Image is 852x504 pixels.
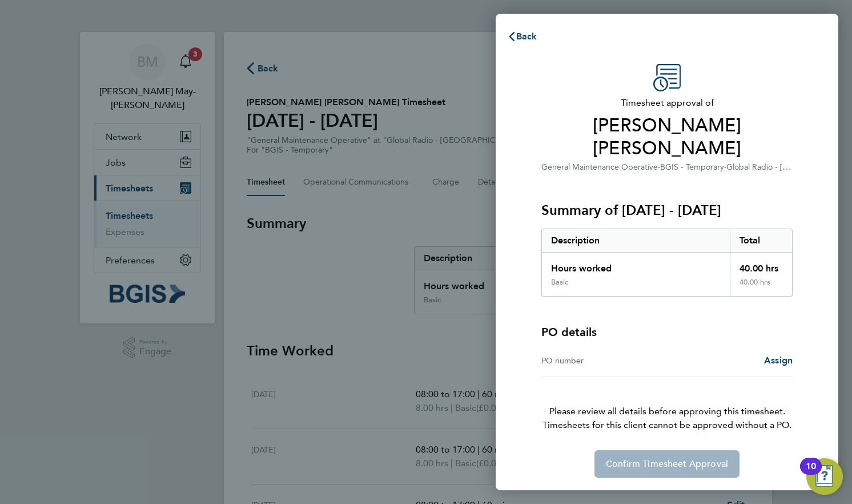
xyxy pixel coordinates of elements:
[541,324,597,340] h4: PO details
[541,162,658,172] span: General Maintenance Operative
[542,253,730,278] div: Hours worked
[658,162,660,172] span: ·
[496,25,549,48] button: Back
[806,458,843,495] button: Open Resource Center, 10 new notifications
[551,278,568,287] div: Basic
[764,354,793,367] a: Assign
[730,253,793,278] div: 40.00 hrs
[542,229,730,252] div: Description
[541,96,793,110] span: Timesheet approval of
[724,162,726,172] span: ·
[541,229,793,297] div: Summary of 20 - 26 Sep 2025
[528,418,806,432] span: Timesheets for this client cannot be approved without a PO.
[541,114,793,160] span: [PERSON_NAME] [PERSON_NAME]
[660,162,724,172] span: BGIS - Temporary
[541,354,667,367] div: PO number
[730,278,793,296] div: 40.00 hrs
[730,229,793,252] div: Total
[541,201,793,219] h3: Summary of [DATE] - [DATE]
[516,31,537,42] span: Back
[528,377,806,432] p: Please review all details before approving this timesheet.
[806,466,816,481] div: 10
[764,355,793,366] span: Assign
